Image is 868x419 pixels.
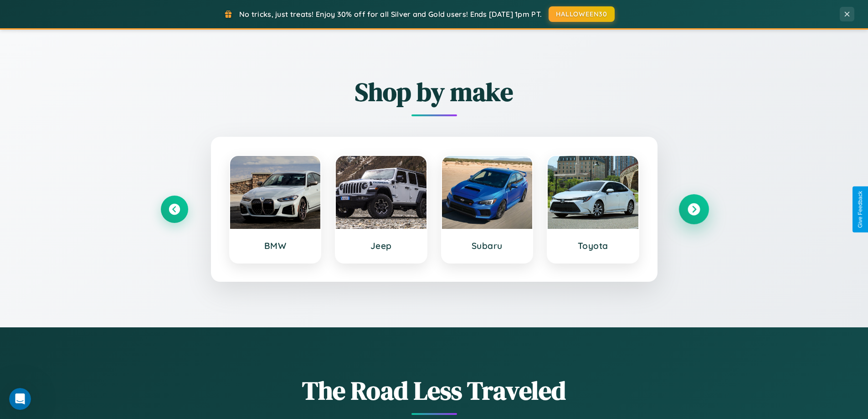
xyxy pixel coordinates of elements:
iframe: Intercom live chat [9,388,31,410]
h3: Jeep [345,240,417,251]
div: Give Feedback [857,191,863,228]
h3: BMW [239,240,312,251]
button: HALLOWEEN30 [549,6,615,22]
h3: Subaru [451,240,524,251]
h2: Shop by make [161,74,708,109]
span: No tricks, just treats! Enjoy 30% off for all Silver and Gold users! Ends [DATE] 1pm PT. [239,10,542,19]
h3: Toyota [557,240,629,251]
h1: The Road Less Traveled [161,373,708,408]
